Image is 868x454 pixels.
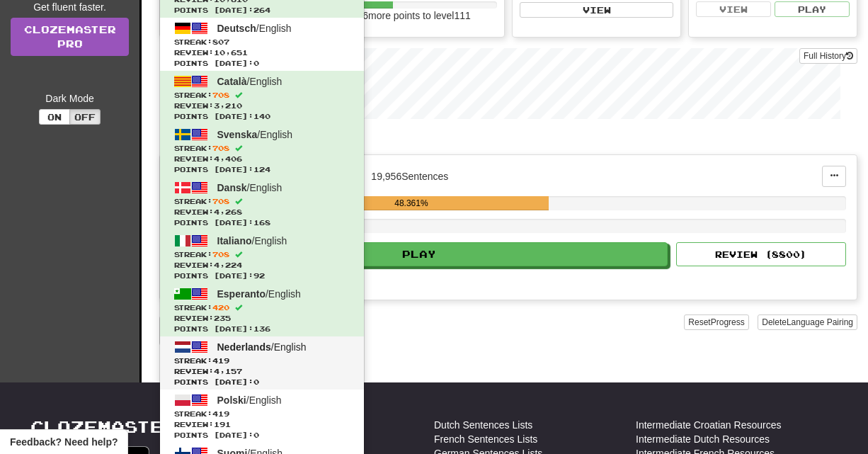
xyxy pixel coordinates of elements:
span: 708 [212,91,229,99]
a: Clozemaster [30,418,177,436]
button: ResetProgress [684,314,748,330]
span: Streak: [174,409,350,419]
span: Català [217,76,247,87]
button: View [520,2,673,18]
span: Esperanto [217,288,265,300]
span: Points [DATE]: 0 [174,430,350,441]
span: 708 [212,144,229,152]
span: Nederlands [217,341,271,353]
span: Progress [711,317,745,327]
span: Points [DATE]: 124 [174,164,350,175]
span: Streak: [174,90,350,101]
a: Dansk/EnglishStreak:708 Review:4,268Points [DATE]:168 [160,177,364,230]
span: Review: 235 [174,313,350,324]
button: DeleteLanguage Pairing [758,314,857,330]
a: ClozemasterPro [11,18,129,56]
span: Review: 4,157 [174,366,350,377]
button: On [39,109,70,125]
button: Full History [799,48,857,64]
span: Points [DATE]: 264 [174,5,350,16]
span: Streak: [174,196,350,207]
span: Points [DATE]: 136 [174,324,350,334]
button: Review (8800) [676,242,846,266]
span: 419 [212,409,229,418]
span: Deutsch [217,23,256,34]
span: / English [217,182,282,193]
span: Streak: [174,302,350,313]
p: In Progress [159,133,857,147]
span: Review: 10,651 [174,47,350,58]
span: Review: 4,268 [174,207,350,217]
button: Play [775,1,850,17]
span: Streak: [174,356,350,366]
span: Review: 3,210 [174,101,350,111]
a: Esperanto/EnglishStreak:420 Review:235Points [DATE]:136 [160,283,364,336]
span: 419 [212,356,229,365]
span: Points [DATE]: 92 [174,271,350,281]
div: 5,566 more points to level 111 [343,8,497,23]
span: Streak: [174,37,350,47]
span: / English [217,235,287,246]
div: Dark Mode [11,91,129,106]
a: Intermediate Croatian Resources [636,418,781,432]
div: 48.361% [274,196,548,210]
span: / English [217,23,292,34]
button: Off [69,109,101,125]
span: Points [DATE]: 140 [174,111,350,122]
span: 708 [212,197,229,205]
span: / English [217,395,282,406]
span: Review: 4,406 [174,154,350,164]
span: Language Pairing [787,317,853,327]
span: Points [DATE]: 0 [174,58,350,69]
span: Review: 191 [174,419,350,430]
span: Streak: [174,249,350,260]
span: / English [217,129,293,140]
a: French Sentences Lists [434,432,537,446]
a: Català/EnglishStreak:708 Review:3,210Points [DATE]:140 [160,71,364,124]
a: Polski/EnglishStreak:419 Review:191Points [DATE]:0 [160,390,364,443]
span: Dansk [217,182,247,193]
span: / English [217,288,301,300]
span: Streak: [174,143,350,154]
span: 807 [212,38,229,46]
a: Dutch Sentences Lists [434,418,532,432]
span: / English [217,76,282,87]
a: Intermediate Dutch Resources [636,432,770,446]
span: / English [217,341,307,353]
span: Points [DATE]: 168 [174,217,350,228]
span: Svenska [217,129,258,140]
span: Review: 4,224 [174,260,350,271]
a: Italiano/EnglishStreak:708 Review:4,224Points [DATE]:92 [160,230,364,283]
span: 420 [212,303,229,312]
span: Points [DATE]: 0 [174,377,350,387]
span: Italiano [217,235,252,246]
span: Polski [217,395,246,406]
a: Deutsch/EnglishStreak:807 Review:10,651Points [DATE]:0 [160,18,364,71]
button: View [696,1,771,17]
button: Play [171,242,668,266]
a: Nederlands/EnglishStreak:419 Review:4,157Points [DATE]:0 [160,336,364,390]
span: Open feedback widget [10,435,118,449]
div: 19,956 Sentences [371,169,448,183]
span: 708 [212,250,229,259]
a: Svenska/EnglishStreak:708 Review:4,406Points [DATE]:124 [160,124,364,177]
